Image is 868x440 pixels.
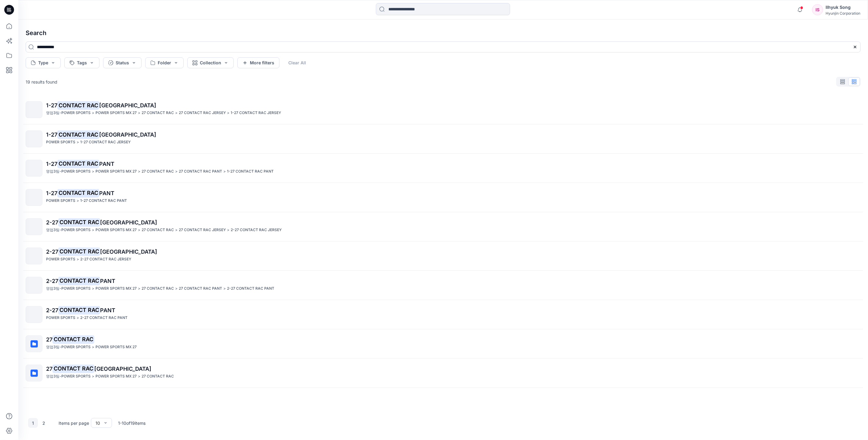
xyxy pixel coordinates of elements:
p: > [92,168,94,175]
mark: CONTACT RAC [52,335,94,344]
p: 27 CONTACT RAC PANT [179,285,222,292]
p: POWER SPORTS [46,315,75,321]
a: 2-27CONTACT RACPANT영업3팀-POWER SPORTS>POWER SPORTS MX 27>27 CONTACT RAC>27 CONTACT RAC PANT>2-27 C... [22,273,864,297]
mark: CONTACT RAC [58,306,100,314]
button: Folder [145,57,184,68]
p: 2-27 CONTACT RAC PANT [227,285,274,292]
span: 2-27 [46,219,58,226]
button: Tags [64,57,99,68]
p: > [92,110,94,116]
p: 영업3팀-POWER SPORTS [46,344,91,350]
a: 1-27CONTACT RAC[GEOGRAPHIC_DATA]영업3팀-POWER SPORTS>POWER SPORTS MX 27>27 CONTACT RAC>27 CONTACT RA... [22,98,864,122]
h4: Search [21,24,866,41]
div: 10 [95,420,100,426]
p: POWER SPORTS MX 27 [95,344,137,350]
p: 영업3팀-POWER SPORTS [46,285,91,292]
p: > [77,139,79,145]
span: PANT [99,161,114,167]
span: [GEOGRAPHIC_DATA] [100,219,157,226]
a: 27CONTACT RAC[GEOGRAPHIC_DATA]영업3팀-POWER SPORTS>POWER SPORTS MX 27>27 CONTACT RAC [22,361,864,385]
p: > [175,110,178,116]
span: 27 [46,366,52,372]
span: 2-27 [46,278,58,284]
span: [GEOGRAPHIC_DATA] [99,102,156,109]
div: Hyunjin Corporation [826,11,860,16]
p: 영업3팀-POWER SPORTS [46,168,91,175]
p: 1-27 CONTACT RAC PANT [227,168,274,175]
mark: CONTACT RAC [57,101,99,109]
span: [GEOGRAPHIC_DATA] [99,131,156,138]
span: 1-27 [46,161,57,167]
p: 영업3팀-POWER SPORTS [46,110,91,116]
mark: CONTACT RAC [52,364,94,373]
p: > [92,227,94,233]
p: 1-27 CONTACT RAC PANT [80,198,127,204]
div: Ilhyuk Song [826,4,860,11]
p: POWER SPORTS [46,256,75,263]
p: POWER SPORTS [46,139,75,145]
span: [GEOGRAPHIC_DATA] [94,366,151,372]
p: 27 CONTACT RAC [142,373,174,380]
mark: CONTACT RAC [57,189,99,197]
p: > [175,227,178,233]
p: 27 CONTACT RAC JERSEY [179,110,226,116]
p: > [227,227,229,233]
p: 1 - 10 of 19 items [118,420,146,426]
p: 27 CONTACT RAC [142,227,174,233]
button: More filters [237,57,279,68]
button: 2 [39,418,49,428]
span: [GEOGRAPHIC_DATA] [100,249,157,255]
button: Status [103,57,142,68]
p: POWER SPORTS MX 27 [95,373,137,380]
p: 27 CONTACT RAC [142,168,174,175]
p: > [223,168,226,175]
span: 27 [46,336,52,343]
p: 2-27 CONTACT RAC PANT [80,315,128,321]
a: 1-27CONTACT RACPANT영업3팀-POWER SPORTS>POWER SPORTS MX 27>27 CONTACT RAC>27 CONTACT RAC PANT>1-27 C... [22,156,864,180]
span: 1-27 [46,102,57,109]
p: > [175,168,178,175]
a: 2-27CONTACT RACPANTPOWER SPORTS>2-27 CONTACT RAC PANT [22,302,864,327]
p: POWER SPORTS MX 27 [95,168,137,175]
p: 1-27 CONTACT RAC JERSEY [231,110,281,116]
p: > [223,285,226,292]
p: > [138,373,140,380]
button: Type [26,57,61,68]
p: POWER SPORTS [46,198,75,204]
p: > [227,110,229,116]
a: 27CONTACT RAC영업3팀-POWER SPORTS>POWER SPORTS MX 27 [22,332,864,356]
p: 27 CONTACT RAC JERSEY [179,227,226,233]
p: > [92,285,94,292]
button: 1 [28,418,38,428]
span: PANT [100,307,115,313]
span: 1-27 [46,190,57,196]
p: 2-27 CONTACT RAC JERSEY [231,227,282,233]
p: > [138,285,140,292]
p: 27 CONTACT RAC PANT [179,168,222,175]
mark: CONTACT RAC [57,159,99,168]
p: 영업3팀-POWER SPORTS [46,227,91,233]
mark: CONTACT RAC [57,130,99,139]
p: > [92,344,94,350]
a: 2-27CONTACT RAC[GEOGRAPHIC_DATA]POWER SPORTS>2-27 CONTACT RAC JERSEY [22,244,864,268]
a: 1-27CONTACT RAC[GEOGRAPHIC_DATA]POWER SPORTS>1-27 CONTACT RAC JERSEY [22,127,864,151]
p: > [138,168,140,175]
p: POWER SPORTS MX 27 [95,227,137,233]
p: 2-27 CONTACT RAC JERSEY [80,256,131,263]
p: POWER SPORTS MX 27 [95,110,137,116]
button: Collection [187,57,234,68]
p: 27 CONTACT RAC [142,285,174,292]
mark: CONTACT RAC [58,277,100,285]
span: PANT [100,278,115,284]
a: 2-27CONTACT RAC[GEOGRAPHIC_DATA]영업3팀-POWER SPORTS>POWER SPORTS MX 27>27 CONTACT RAC>27 CONTACT RA... [22,215,864,239]
p: > [92,373,94,380]
p: > [77,198,79,204]
p: > [175,285,178,292]
p: 1-27 CONTACT RAC JERSEY [80,139,131,145]
span: 2-27 [46,307,58,313]
span: 1-27 [46,131,57,138]
p: 영업3팀-POWER SPORTS [46,373,91,380]
a: 1-27CONTACT RACPANTPOWER SPORTS>1-27 CONTACT RAC PANT [22,185,864,209]
p: > [77,315,79,321]
p: > [138,110,140,116]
